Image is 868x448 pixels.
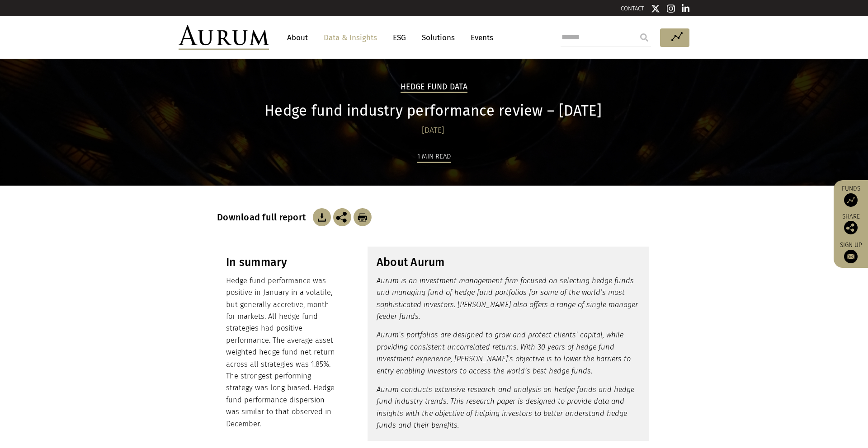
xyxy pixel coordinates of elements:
p: Hedge fund performance was positive in January in a volatile, but generally accretive, month for ... [226,275,339,430]
a: About [283,29,312,46]
img: Access Funds [844,193,858,207]
h3: Download full report [217,212,311,223]
img: Download Article [313,208,331,226]
img: Instagram icon [667,4,675,13]
a: Sign up [838,241,863,263]
img: Linkedin icon [682,4,690,13]
h3: About Aurum [377,256,640,269]
div: Share [838,214,863,234]
img: Share this post [844,221,858,234]
div: [DATE] [217,124,649,137]
a: CONTACT [621,5,644,12]
em: Aurum is an investment management firm focused on selecting hedge funds and managing fund of hedg... [377,276,638,321]
h1: Hedge fund industry performance review – [DATE] [217,102,649,120]
em: Aurum’s portfolios are designed to grow and protect clients’ capital, while providing consistent ... [377,331,631,375]
a: Funds [838,185,863,207]
h3: In summary [226,256,339,269]
input: Submit [635,28,653,47]
h2: Hedge Fund Data [401,82,467,93]
a: Solutions [417,29,459,46]
img: Aurum [179,25,269,50]
img: Download Article [354,208,372,226]
div: 1 min read [417,151,451,163]
a: ESG [388,29,410,46]
em: Aurum conducts extensive research and analysis on hedge funds and hedge fund industry trends. Thi... [377,385,634,429]
img: Sign up to our newsletter [844,250,858,263]
img: Share this post [333,208,351,226]
img: Twitter icon [651,4,660,13]
a: Data & Insights [319,29,382,46]
a: Events [466,29,493,46]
